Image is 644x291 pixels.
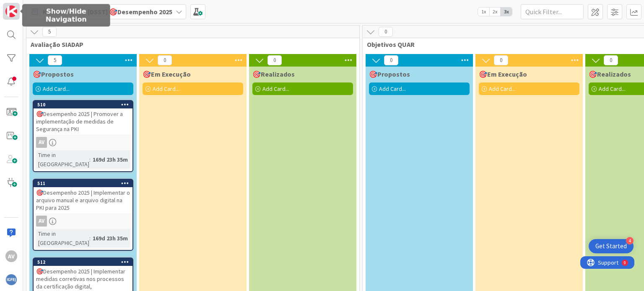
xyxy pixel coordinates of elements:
[31,40,349,49] span: Avaliação SIADAP
[48,55,62,65] span: 5
[36,150,89,169] div: Time in [GEOGRAPHIC_DATA]
[158,55,172,65] span: 0
[34,187,132,213] div: 🎯Desempenho 2025 | Implementar o arquivo manual e arquivo digital na PKI para 2025
[89,234,91,243] span: :
[252,70,295,78] span: 🎯Realizados
[604,55,618,65] span: 0
[33,70,74,78] span: 🎯Propostos
[379,27,393,37] span: 0
[369,70,410,78] span: 🎯Propostos
[489,8,501,16] span: 2x
[599,85,626,93] span: Add Card...
[5,5,17,17] img: Visit kanbanzone.com
[36,216,47,227] div: AV
[91,234,130,243] div: 169d 23h 35m
[34,137,132,148] div: AV
[595,242,627,250] div: Get Started
[88,8,172,16] b: [DSST] 🎯Desempenho 2025
[384,55,398,65] span: 0
[589,70,631,78] span: 🎯Realizados
[26,8,107,23] h5: Show/Hide Navigation
[589,239,634,253] div: Open Get Started checklist, remaining modules: 4
[91,155,130,164] div: 169d 23h 35m
[44,3,46,10] div: 9
[5,274,17,286] img: avatar
[34,216,132,227] div: AV
[501,8,512,16] span: 3x
[34,101,132,134] div: 510🎯Desempenho 2025 | Promover a implementação de medidas de Segurança na PKI
[494,55,508,65] span: 0
[34,101,132,108] div: 510
[34,258,132,266] div: 512
[626,237,634,245] div: 4
[262,85,289,93] span: Add Card...
[34,180,132,187] div: 511
[479,70,527,78] span: 🎯Em Execução
[37,180,132,186] div: 511
[153,85,179,93] span: Add Card...
[36,229,89,247] div: Time in [GEOGRAPHIC_DATA]
[521,4,584,19] input: Quick Filter...
[34,108,132,134] div: 🎯Desempenho 2025 | Promover a implementação de medidas de Segurança na PKI
[34,180,132,213] div: 511🎯Desempenho 2025 | Implementar o arquivo manual e arquivo digital na PKI para 2025
[267,55,282,65] span: 0
[379,85,406,93] span: Add Card...
[43,85,70,93] span: Add Card...
[489,85,516,93] span: Add Card...
[5,250,17,262] div: AV
[478,8,489,16] span: 1x
[89,155,91,164] span: :
[143,70,191,78] span: 🎯Em Execução
[42,27,57,37] span: 5
[18,1,38,11] span: Support
[37,102,132,108] div: 510
[37,259,132,265] div: 512
[36,137,47,148] div: AV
